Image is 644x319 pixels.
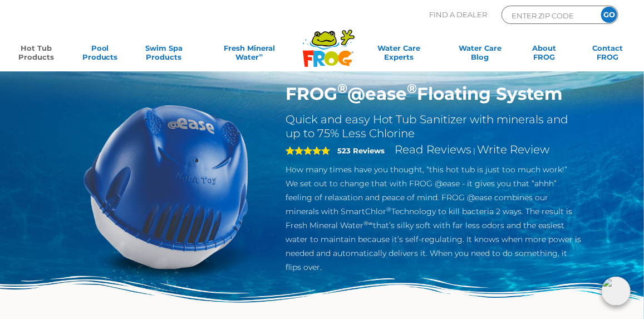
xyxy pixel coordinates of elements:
[286,83,581,104] h1: FROG @ease Floating System
[337,146,385,155] strong: 523 Reviews
[601,7,617,23] input: GO
[286,113,581,141] h2: Quick and easy Hot Tub Sanitizer with minerals and up to 75% Less Chlorine
[11,43,61,66] a: Hot TubProducts
[473,146,475,155] span: |
[286,146,330,155] span: 5
[407,80,417,96] sup: ®
[583,43,633,66] a: ContactFROG
[363,220,373,227] sup: ®∞
[75,43,125,66] a: PoolProducts
[286,163,581,274] p: How many times have you thought, “this hot tub is just too much work!” We set out to change that ...
[602,277,631,306] img: openIcon
[455,43,505,66] a: Water CareBlog
[519,43,569,66] a: AboutFROG
[139,43,189,66] a: Swim SpaProducts
[429,6,487,24] p: Find A Dealer
[259,52,263,58] sup: ∞
[386,206,391,213] sup: ®
[510,9,586,22] input: Zip Code Form
[357,43,441,66] a: Water CareExperts
[395,143,471,156] a: Read Reviews
[337,80,347,96] sup: ®
[203,43,296,66] a: Fresh MineralWater∞
[477,143,549,156] a: Write Review
[63,83,269,290] img: hot-tub-product-atease-system.png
